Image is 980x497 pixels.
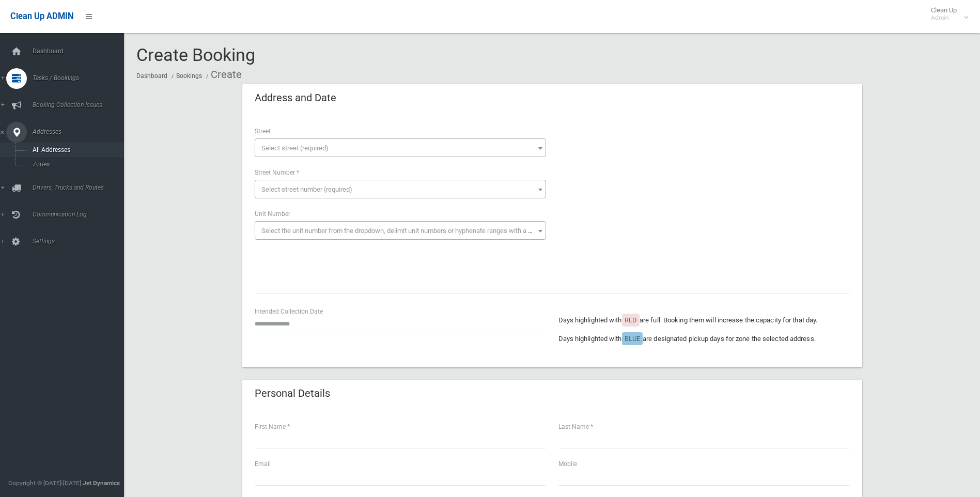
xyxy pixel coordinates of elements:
[204,65,242,84] li: Create
[926,6,967,22] span: Clean Up
[8,479,81,487] span: Copyright © [DATE]-[DATE]
[558,314,850,327] p: Days highlighted with are full. Booking them will increase the capacity for that day.
[29,101,132,108] span: Booking Collection Issues
[10,11,73,21] span: Clean Up ADMIN
[29,48,132,55] span: Dashboard
[83,479,120,487] strong: Jet Dynamics
[176,72,202,80] a: Bookings
[625,335,640,343] span: BLUE
[261,227,550,235] span: Select the unit number from the dropdown, delimit unit numbers or hyphenate ranges with a comma
[29,211,132,218] span: Communication Log
[136,72,167,80] a: Dashboard
[261,144,329,152] span: Select street (required)
[242,383,343,403] header: Personal Details
[29,238,132,245] span: Settings
[625,316,637,324] span: RED
[29,184,132,191] span: Drivers, Trucks and Routes
[261,185,352,193] span: Select street number (required)
[29,74,132,82] span: Tasks / Bookings
[29,161,123,168] span: Zones
[242,88,349,108] header: Address and Date
[136,44,255,65] span: Create Booking
[558,333,850,345] p: Days highlighted with are designated pickup days for zone the selected address.
[29,146,123,153] span: All Addresses
[931,14,957,22] small: Admin
[29,128,132,135] span: Addresses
